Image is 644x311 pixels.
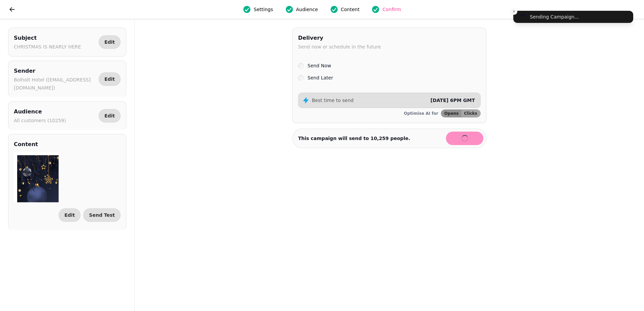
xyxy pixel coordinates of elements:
[83,208,121,222] button: Send Test
[14,43,81,51] p: CHRISTMAS IS NEARLY HERE
[298,135,410,142] p: This campaign will send to people.
[464,111,477,115] span: Clicks
[444,111,459,115] span: Opens
[441,110,461,117] button: Opens
[371,136,389,141] strong: 10,259
[254,6,273,13] span: Settings
[296,6,318,13] span: Audience
[14,107,66,116] h2: Audience
[5,3,19,16] button: go back
[104,77,115,81] span: Edit
[99,72,121,86] button: Edit
[14,76,96,92] p: Bolholt Hotel ([EMAIL_ADDRESS][DOMAIN_NAME])
[99,109,121,123] button: Edit
[298,33,381,43] h2: Delivery
[312,97,354,104] p: Best time to send
[341,6,360,13] span: Content
[14,140,38,149] h2: Content
[14,66,96,76] h2: Sender
[308,74,333,82] label: Send Later
[64,213,75,217] span: Edit
[14,116,66,125] p: All customers (10259)
[404,111,438,116] p: Optimise AI for
[461,110,480,117] button: Clicks
[59,208,80,222] button: Edit
[99,35,121,49] button: Edit
[530,13,579,20] div: Sending Campaign...
[14,33,81,43] h2: Subject
[89,213,115,217] span: Send Test
[104,40,115,44] span: Edit
[298,43,381,51] p: Send now or schedule in the future
[382,6,401,13] span: Confirm
[511,8,517,15] button: Close toast
[104,113,115,118] span: Edit
[308,62,331,70] label: Send Now
[430,98,475,103] span: [DATE] 6PM GMT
